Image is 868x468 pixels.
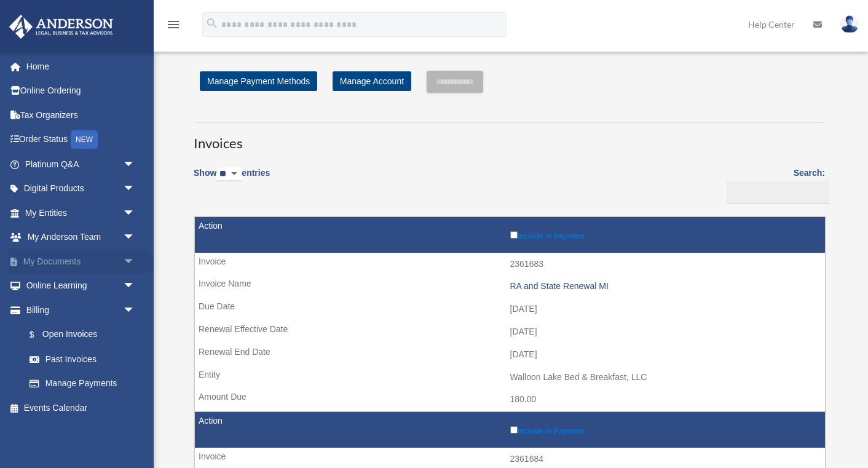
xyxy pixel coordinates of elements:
span: arrow_drop_down [123,152,148,177]
div: RA and State Renewal MI [510,281,819,292]
i: menu [166,17,181,32]
a: My Anderson Teamarrow_drop_down [9,225,154,250]
label: Show entries [194,165,270,194]
td: 180.00 [195,388,825,411]
h3: Invoices [194,122,825,153]
span: arrow_drop_down [123,176,148,202]
a: Billingarrow_drop_down [9,298,148,322]
img: User Pic [840,15,859,33]
span: $ [36,327,42,343]
td: [DATE] [195,343,825,367]
a: Order StatusNEW [9,127,154,153]
input: Search: [727,181,829,204]
a: Online Ordering [9,79,154,103]
img: Anderson Advisors Platinum Portal [6,15,117,39]
i: search [205,17,219,30]
td: 2361683 [195,253,825,276]
a: Digital Productsarrow_drop_down [9,176,154,201]
label: Include in Payment [510,229,819,240]
a: My Entitiesarrow_drop_down [9,200,154,225]
span: arrow_drop_down [123,200,148,226]
span: arrow_drop_down [123,249,148,274]
a: menu [166,22,181,32]
input: Include in Payment [510,426,518,434]
a: Platinum Q&Aarrow_drop_down [9,152,154,176]
a: Online Learningarrow_drop_down [9,274,154,298]
label: Include in Payment [510,424,819,435]
label: Search: [722,165,825,204]
span: arrow_drop_down [123,298,148,323]
a: Manage Account [333,71,411,91]
td: Walloon Lake Bed & Breakfast, LLC [195,366,825,389]
a: My Documentsarrow_drop_down [9,249,154,274]
input: Include in Payment [510,231,518,239]
a: Past Invoices [17,347,148,371]
select: Showentries [216,167,242,181]
td: [DATE] [195,298,825,321]
a: Events Calendar [9,395,154,420]
span: arrow_drop_down [123,225,148,250]
span: arrow_drop_down [123,274,148,299]
a: Tax Organizers [9,103,154,127]
a: $Open Invoices [17,322,141,347]
a: Manage Payment Methods [200,71,317,91]
td: [DATE] [195,320,825,344]
a: Manage Payments [17,371,148,396]
div: NEW [71,130,98,149]
a: Home [9,54,154,79]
